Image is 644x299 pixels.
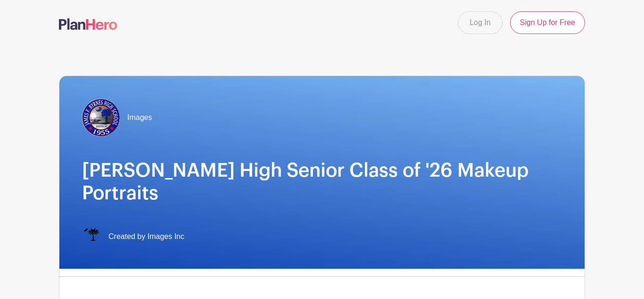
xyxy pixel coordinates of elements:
[82,227,101,246] img: IMAGES%20logo%20transparenT%20PNG%20s.png
[82,159,562,205] h1: [PERSON_NAME] High Senior Class of '26 Makeup Portraits
[127,112,152,123] span: Images
[458,11,502,34] a: Log In
[108,231,184,242] span: Created by Images Inc
[82,99,120,137] img: Byrnes.jpg
[510,11,585,34] a: Sign Up for Free
[59,18,117,30] img: logo-507f7623f17ff9eddc593b1ce0a138ce2505c220e1c5a4e2b4648c50719b7d32.svg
